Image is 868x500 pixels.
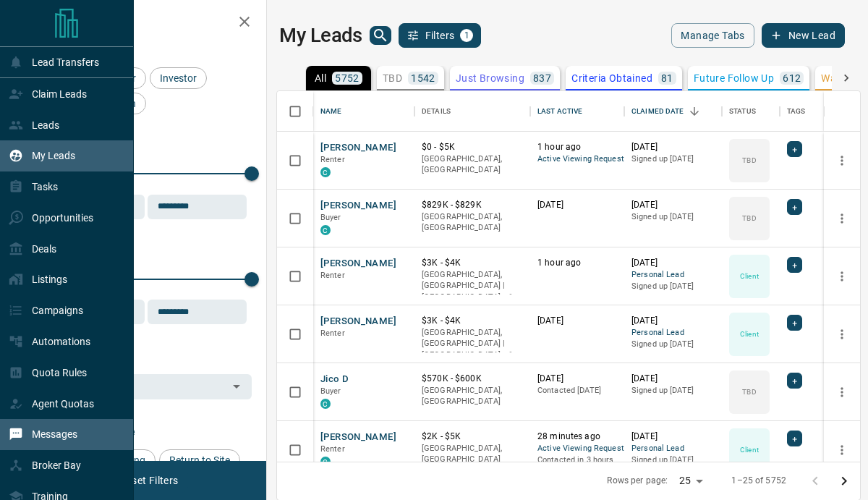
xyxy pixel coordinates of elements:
[831,266,853,287] button: more
[624,91,722,132] div: Claimed Date
[164,454,235,466] span: Return to Site
[422,257,523,269] p: $3K - $4K
[631,373,715,385] p: [DATE]
[279,24,362,47] h1: My Leads
[729,91,756,132] div: Status
[631,91,684,132] div: Claimed Date
[740,271,759,281] p: Client
[787,373,802,389] div: +
[320,167,331,177] div: condos.ca
[315,73,326,83] p: All
[537,431,617,443] p: 28 minutes ago
[320,257,396,271] button: [PERSON_NAME]
[461,30,472,41] span: 1
[671,23,754,48] button: Manage Tabs
[110,468,187,493] button: Reset Filters
[414,91,530,132] div: Details
[320,373,349,386] button: Jico D
[422,199,523,211] p: $829K - $829K
[742,213,756,224] p: TBD
[673,470,708,491] div: 25
[159,449,240,471] div: Return to Site
[155,72,202,84] span: Investor
[335,73,359,83] p: 5752
[787,199,802,215] div: +
[742,155,756,166] p: TBD
[607,475,668,487] p: Rows per page:
[787,431,802,446] div: +
[320,91,342,132] div: Name
[821,73,849,83] p: Warm
[783,73,801,83] p: 612
[537,199,617,211] p: [DATE]
[631,269,715,281] span: Personal Lead
[537,141,617,153] p: 1 hour ago
[631,454,715,466] p: Signed up [DATE]
[631,339,715,350] p: Signed up [DATE]
[320,199,396,213] button: [PERSON_NAME]
[537,385,617,397] p: Contacted [DATE]
[320,431,396,444] button: [PERSON_NAME]
[411,73,435,83] p: 1542
[422,211,523,234] p: [GEOGRAPHIC_DATA], [GEOGRAPHIC_DATA]
[320,444,345,454] span: Renter
[792,200,797,214] span: +
[370,26,391,45] button: search button
[456,73,524,83] p: Just Browsing
[631,257,715,269] p: [DATE]
[787,257,802,273] div: +
[422,91,451,132] div: Details
[694,73,774,83] p: Future Follow Up
[537,91,582,132] div: Last Active
[740,329,759,339] p: Client
[320,457,331,467] div: condos.ca
[537,443,617,455] span: Active Viewing Request
[399,23,482,48] button: Filters1
[320,213,341,222] span: Buyer
[631,315,715,327] p: [DATE]
[740,444,759,455] p: Client
[831,439,853,461] button: more
[831,208,853,229] button: more
[537,454,617,466] p: Contacted in 3 hours
[320,271,345,280] span: Renter
[742,386,756,397] p: TBD
[150,67,207,89] div: Investor
[787,141,802,157] div: +
[537,315,617,327] p: [DATE]
[722,91,780,132] div: Status
[422,443,523,465] p: [GEOGRAPHIC_DATA], [GEOGRAPHIC_DATA]
[422,269,523,303] p: Toronto
[831,381,853,403] button: more
[533,73,551,83] p: 837
[422,431,523,443] p: $2K - $5K
[684,101,705,122] button: Sort
[792,142,797,156] span: +
[320,315,396,329] button: [PERSON_NAME]
[731,475,786,487] p: 1–25 of 5752
[422,373,523,385] p: $570K - $600K
[226,376,247,397] button: Open
[631,431,715,443] p: [DATE]
[320,399,331,409] div: condos.ca
[537,257,617,269] p: 1 hour ago
[792,373,797,388] span: +
[320,141,396,155] button: [PERSON_NAME]
[831,150,853,171] button: more
[422,315,523,327] p: $3K - $4K
[320,155,345,164] span: Renter
[631,153,715,165] p: Signed up [DATE]
[422,385,523,407] p: [GEOGRAPHIC_DATA], [GEOGRAPHIC_DATA]
[631,211,715,223] p: Signed up [DATE]
[422,141,523,153] p: $0 - $5K
[787,91,806,132] div: Tags
[631,281,715,292] p: Signed up [DATE]
[631,443,715,455] span: Personal Lead
[792,315,797,330] span: +
[530,91,624,132] div: Last Active
[537,373,617,385] p: [DATE]
[830,467,859,496] button: Go to next page
[422,327,523,361] p: Toronto
[320,225,331,235] div: condos.ca
[631,141,715,153] p: [DATE]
